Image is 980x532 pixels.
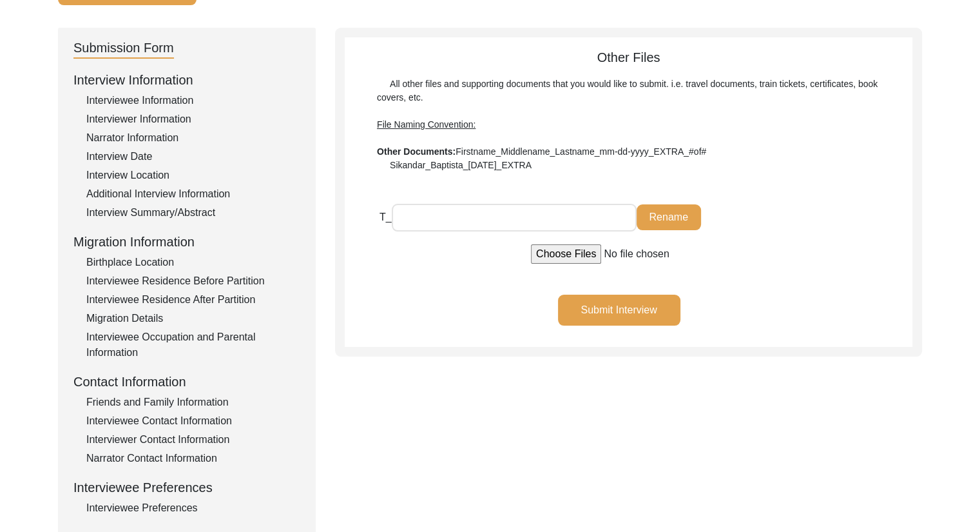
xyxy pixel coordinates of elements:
div: Birthplace Location [86,255,300,270]
div: Contact Information [73,372,300,391]
div: Migration Information [73,232,300,251]
b: Other Documents: [377,146,456,157]
div: Additional Interview Information [86,186,300,202]
div: Submission Form [73,38,174,59]
div: Interview Location [86,168,300,183]
div: Interviewee Residence After Partition [86,292,300,308]
div: Interview Summary/Abstract [86,205,300,221]
div: Interviewer Contact Information [86,432,300,448]
div: Interviewee Occupation and Parental Information [86,330,300,360]
div: Friends and Family Information [86,395,300,410]
div: Narrator Contact Information [86,451,300,466]
div: Interviewer Information [86,112,300,127]
div: Interviewee Information [86,93,300,108]
div: Interviewee Preferences [86,500,300,516]
div: Interviewee Preferences [73,478,300,497]
div: Other Files [345,48,912,172]
div: Interview Date [86,149,300,164]
span: File Naming Convention: [377,119,476,130]
div: Interviewee Contact Information [86,413,300,429]
div: Interviewee Residence Before Partition [86,273,300,289]
div: Migration Details [86,311,300,326]
button: Submit Interview [558,295,680,326]
span: T_ [380,212,392,222]
div: Narrator Information [86,130,300,146]
div: Interview Information [73,70,300,90]
button: Rename [637,204,701,230]
div: All other files and supporting documents that you would like to submit. i.e. travel documents, tr... [377,77,880,172]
